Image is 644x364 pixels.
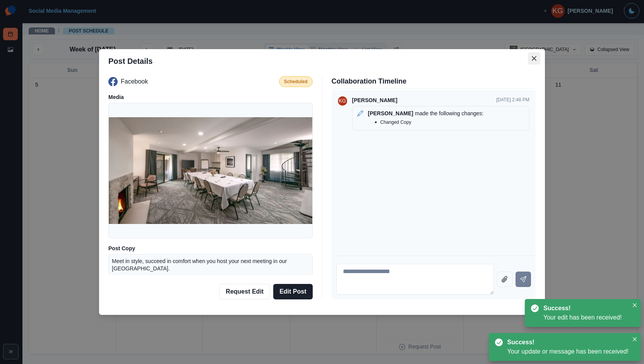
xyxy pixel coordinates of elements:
[380,119,411,126] p: Changed Copy
[352,96,397,104] p: [PERSON_NAME]
[543,313,629,322] div: Your edit has been received!
[108,93,313,101] p: Media
[273,284,312,299] button: Edit Post
[121,77,148,86] p: Facebook
[415,109,483,118] p: made the following changes:
[507,338,625,347] div: Success!
[109,117,312,224] img: gfx5ud0fbfzepvr0xmtp
[528,52,540,65] button: Close
[368,109,413,118] p: [PERSON_NAME]
[496,96,529,104] p: [DATE] 2:48 PM
[497,272,512,287] button: Attach file
[543,304,625,313] div: Success!
[507,347,629,356] div: Your update or message has been received!
[339,95,346,107] div: Kelly Guidry
[112,258,309,287] p: Meet in style, succeed in comfort when you host your next meeting in our [GEOGRAPHIC_DATA]. Start...
[108,244,313,253] p: Post Copy
[332,76,536,87] p: Collaboration Timeline
[630,335,639,344] button: Close
[630,301,639,310] button: Close
[99,49,545,73] header: Post Details
[516,272,531,287] button: Send message
[284,78,308,85] p: Scheduled
[219,284,270,299] button: Request Edit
